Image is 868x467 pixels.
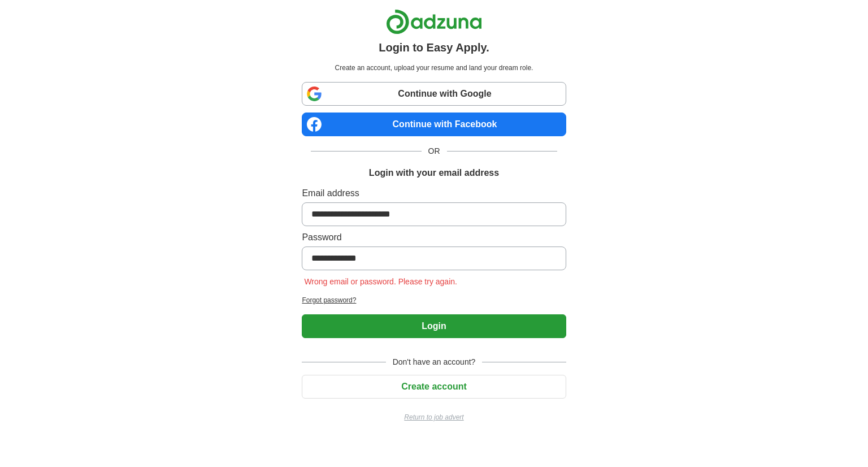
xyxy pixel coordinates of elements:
button: Create account [302,375,566,399]
p: Create an account, upload your resume and land your dream role. [304,63,563,73]
a: Return to job advert [302,412,566,422]
h1: Login with your email address [369,166,499,180]
a: Create account [302,382,566,391]
img: Adzuna logo [386,9,482,34]
label: Password [302,231,566,244]
span: Don't have an account? [386,356,483,368]
a: Continue with Facebook [302,113,566,136]
a: Forgot password? [302,295,566,305]
button: Login [302,314,566,338]
label: Email address [302,187,566,200]
span: OR [422,145,447,157]
a: Continue with Google [302,82,566,106]
h1: Login to Easy Apply. [379,39,489,56]
span: Wrong email or password. Please try again. [302,277,459,286]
